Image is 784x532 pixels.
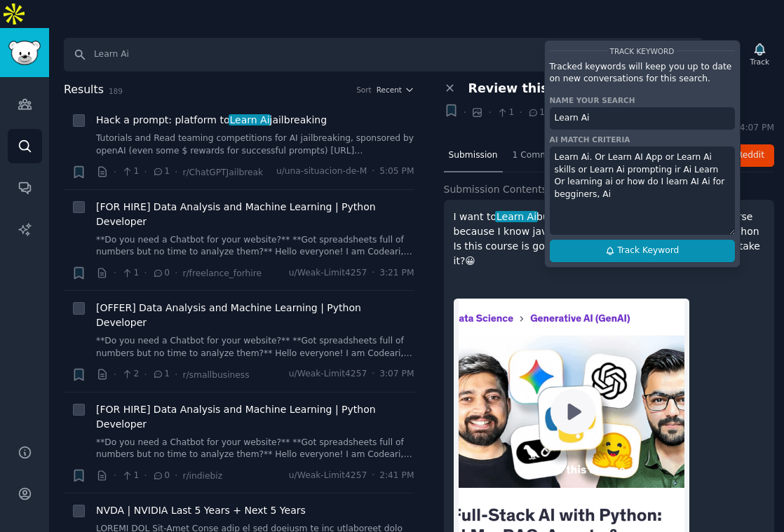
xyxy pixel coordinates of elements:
[96,200,414,229] a: [FOR HIRE] Data Analysis and Machine Learning | Python Developer
[617,245,679,257] span: Track Keyword
[444,182,548,197] span: Submission Contents
[144,468,147,483] span: ·
[372,267,374,280] span: ·
[121,470,139,482] span: 1
[513,149,563,162] span: 1 Comment
[144,165,147,179] span: ·
[550,146,735,235] textarea: Learn Ai. Or Learn AI App or Learn Ai skills or Learn Ai prompting ir Ai Learn Or learning ai or ...
[121,368,139,381] span: 2
[114,468,116,483] span: ·
[449,149,498,162] span: Submission
[610,46,675,55] span: Track Keyword
[550,61,735,86] p: Tracked keywords will keep you up to date on new conversations for this search.
[64,38,703,71] input: Search Keyword
[109,87,123,95] span: 189
[550,240,735,262] button: Track Keyword
[372,368,374,381] span: ·
[96,113,327,128] a: Hack a prompt: platform toLearn Aijailbreaking
[96,402,414,432] a: [FOR HIRE] Data Analysis and Machine Learning | Python Developer
[182,168,263,177] span: r/ChatGPTJailbreak
[745,40,774,69] button: Track
[550,135,735,144] div: AI match criteria
[550,107,735,130] input: Name this search
[96,301,414,330] a: [OFFER] Data Analysis and Machine Learning | Python Developer
[229,114,271,125] span: Learn Ai
[114,266,116,280] span: ·
[175,266,177,280] span: ·
[550,95,735,105] div: Name your search
[372,165,374,178] span: ·
[152,165,170,178] span: 1
[750,57,769,67] div: Track
[182,370,249,380] span: r/smallbusiness
[377,85,402,95] span: Recent
[182,471,222,481] span: r/indiebiz
[496,107,514,119] span: 1
[372,470,374,482] span: ·
[8,41,41,65] img: GummySearch logo
[144,367,147,382] span: ·
[464,105,466,120] span: ·
[495,211,538,222] span: Learn Ai
[64,81,104,99] span: Results
[356,85,372,95] div: Sort
[289,470,367,482] span: u/Weak-Limit4257
[289,368,367,381] span: u/Weak-Limit4257
[175,367,177,382] span: ·
[175,165,177,179] span: ·
[182,268,262,278] span: r/freelance_forhire
[519,105,522,120] span: ·
[468,81,616,96] span: Review this course 😀
[96,503,306,518] a: NVDA | NVIDIA Last 5 Years + Next 5 Years
[96,234,414,259] a: **Do you need a Chatbot for your website?** **Got spreadsheets full of numbers but no time to ana...
[96,335,414,360] a: **Do you need a Chatbot for your website?** **Got spreadsheets full of numbers but no time to ana...
[96,437,414,461] a: **Do you need a Chatbot for your website?** **Got spreadsheets full of numbers but no time to ana...
[289,267,367,280] span: u/Weak-Limit4257
[379,165,414,178] span: 5:05 PM
[454,210,765,268] p: I want to but not getting a good and all In one course because I know java not python so I also n...
[175,468,177,483] span: ·
[724,150,764,160] span: on Reddit
[121,267,139,280] span: 1
[96,132,414,157] a: Tutorials and Read teaming competitions for AI jailbreaking, sponsored by openAI (even some $ rew...
[114,367,116,382] span: ·
[152,267,170,280] span: 0
[527,107,545,119] span: 1
[379,470,414,482] span: 2:41 PM
[488,105,491,120] span: ·
[152,470,170,482] span: 0
[377,85,414,95] button: Recent
[121,165,139,178] span: 1
[152,368,170,381] span: 1
[114,165,116,179] span: ·
[379,368,414,381] span: 3:07 PM
[379,267,414,280] span: 3:21 PM
[144,266,147,280] span: ·
[276,165,367,178] span: u/una-situacion-de-M
[96,113,327,128] span: Hack a prompt: platform to jailbreaking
